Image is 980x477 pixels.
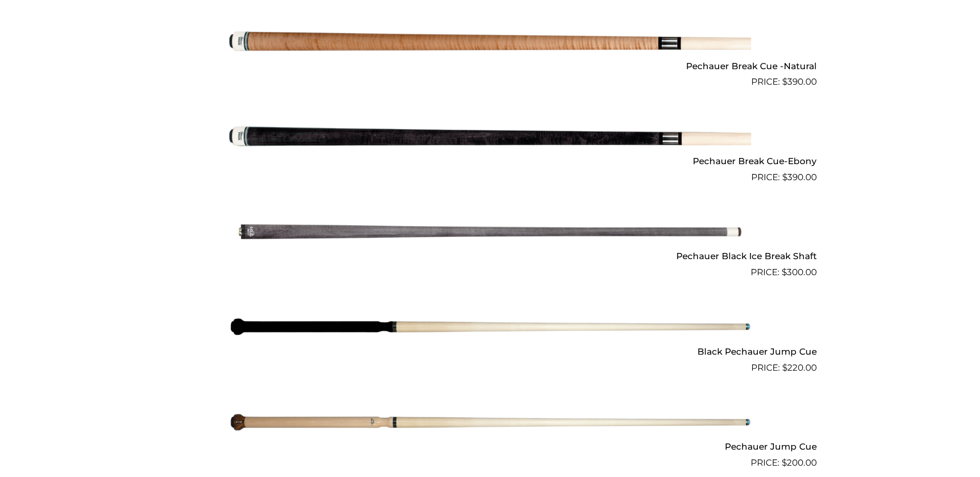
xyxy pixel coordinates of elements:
[229,93,751,180] img: Pechauer Break Cue-Ebony
[164,379,817,470] a: Pechauer Jump Cue $200.00
[164,151,817,170] h2: Pechauer Break Cue-Ebony
[782,172,817,182] bdi: 390.00
[229,283,751,370] img: Black Pechauer Jump Cue
[229,188,751,275] img: Pechauer Black Ice Break Shaft
[782,362,817,373] bdi: 220.00
[164,56,817,75] h2: Pechauer Break Cue -Natural
[164,437,817,456] h2: Pechauer Jump Cue
[782,76,817,87] bdi: 390.00
[229,379,751,466] img: Pechauer Jump Cue
[782,267,817,277] bdi: 300.00
[782,457,817,468] bdi: 200.00
[782,457,787,468] span: $
[164,342,817,361] h2: Black Pechauer Jump Cue
[164,93,817,184] a: Pechauer Break Cue-Ebony $390.00
[782,76,787,87] span: $
[782,362,787,373] span: $
[164,247,817,266] h2: Pechauer Black Ice Break Shaft
[164,188,817,279] a: Pechauer Black Ice Break Shaft $300.00
[782,172,787,182] span: $
[782,267,787,277] span: $
[164,283,817,374] a: Black Pechauer Jump Cue $220.00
